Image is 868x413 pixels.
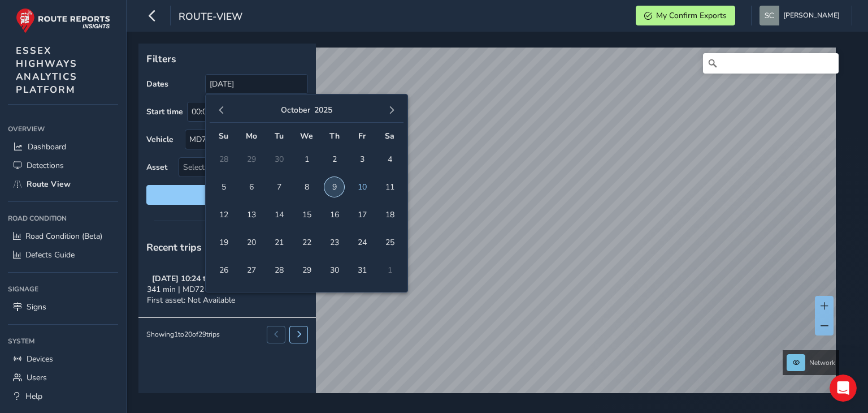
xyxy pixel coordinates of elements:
span: Detections [27,160,64,171]
button: My Confirm Exports [636,6,735,25]
span: 13 [241,205,261,225]
a: Help [8,387,118,406]
div: Road Condition [8,210,118,227]
label: Start time [146,106,183,117]
span: 18 [380,205,400,225]
span: 26 [214,260,233,280]
span: 7 [269,177,289,197]
span: First asset: Not Available [147,295,235,306]
canvas: Map [142,48,836,406]
span: We [300,131,313,141]
img: rr logo [16,8,110,33]
span: 15 [297,205,316,225]
span: Tu [275,131,284,141]
span: 17 [352,205,372,225]
span: Mo [246,131,257,141]
span: 2 [324,149,344,169]
button: [DATE] 10:24 to16:04341 min | MD72 UHEFirst asset: Not Available [138,262,316,317]
span: 31 [352,260,372,280]
a: Signs [8,298,118,316]
div: Overview [8,121,118,137]
span: 22 [297,233,316,252]
span: Defects Guide [25,249,75,260]
p: Filters [146,51,308,66]
span: 12 [214,205,233,225]
span: 4 [380,149,400,169]
button: 2025 [314,105,332,115]
span: Recent trips [146,240,202,254]
a: Devices [8,350,118,368]
span: Network [809,358,835,367]
span: 20 [241,233,261,252]
span: 24 [352,233,372,252]
span: 6 [241,177,261,197]
a: Road Condition (Beta) [8,227,118,246]
iframe: Intercom live chat [830,375,857,402]
span: Dashboard [28,141,66,152]
span: Th [329,131,340,141]
span: Signs [27,302,46,312]
a: Defects Guide [8,246,118,264]
span: Su [219,131,228,141]
a: Dashboard [8,137,118,156]
span: 30 [324,260,344,280]
span: 29 [297,260,316,280]
span: Route View [27,179,71,190]
div: System [8,333,118,350]
span: 8 [297,177,316,197]
span: 28 [269,260,289,280]
span: Sa [385,131,394,141]
img: diamond-layout [759,6,779,25]
button: Reset filters [146,185,308,205]
a: Route View [8,175,118,193]
strong: [DATE] 10:24 to 16:04 [152,273,230,284]
input: Search [703,53,839,74]
span: 23 [324,233,344,252]
span: 1 [297,149,316,169]
label: Vehicle [146,134,173,145]
span: Reset filters [155,190,300,200]
span: Road Condition (Beta) [25,231,102,242]
span: Help [25,391,42,402]
span: 5 [214,177,233,197]
span: 16 [324,205,344,225]
span: 14 [269,205,289,225]
span: 11 [380,177,400,197]
span: 19 [214,233,233,252]
span: Fr [358,131,366,141]
span: [PERSON_NAME] [783,6,840,25]
div: MD72 UHE [185,130,289,149]
span: 10 [352,177,372,197]
span: 9 [324,177,344,197]
span: 341 min | MD72 UHE [147,284,223,295]
label: Asset [146,162,167,173]
button: [PERSON_NAME] [759,6,844,25]
span: route-view [179,10,242,25]
span: 25 [380,233,400,252]
span: My Confirm Exports [656,10,727,21]
span: Devices [27,354,53,364]
button: October [281,105,310,115]
span: 3 [352,149,372,169]
label: Dates [146,79,168,89]
a: Detections [8,156,118,175]
span: Users [27,372,47,383]
a: Users [8,368,118,387]
span: Select an asset code [179,158,289,177]
span: ESSEX HIGHWAYS ANALYTICS PLATFORM [16,44,77,96]
span: 27 [241,260,261,280]
div: Showing 1 to 20 of 29 trips [146,330,220,339]
div: Signage [8,281,118,298]
span: 21 [269,233,289,252]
